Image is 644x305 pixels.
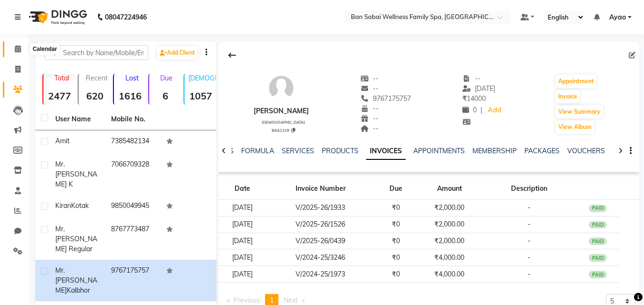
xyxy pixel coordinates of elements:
a: PACKAGES [524,147,560,155]
button: Invoice [556,90,580,103]
span: [DATE] [462,84,495,93]
td: [DATE] [218,216,266,233]
span: Kalbhor [67,286,90,295]
td: ₹2,000.00 [418,200,481,216]
span: -- [360,74,378,83]
td: V/2025-26/1526 [266,216,375,233]
div: Back to Client [222,46,242,64]
span: -- [360,124,378,133]
span: Mr. [55,225,65,233]
span: - [528,270,531,278]
span: [PERSON_NAME] Regular [55,235,97,253]
span: 14000 [462,94,486,103]
a: VOUCHERS [567,147,605,155]
span: -- [360,104,378,113]
span: Kiran [55,201,71,210]
a: FORMULA [241,147,274,155]
strong: 620 [79,90,111,102]
p: Due [151,74,182,82]
span: Ayao [609,12,626,22]
td: 7066709328 [105,154,161,195]
td: V/2025-26/0439 [266,233,375,249]
input: Search by Name/Mobile/Email/Code [44,45,148,60]
td: [DATE] [218,233,266,249]
span: Amit [55,137,70,145]
td: [DATE] [218,266,266,283]
span: Kotak [71,201,89,210]
span: [PERSON_NAME] K [55,170,97,188]
span: - [528,220,531,228]
div: PAID [589,221,607,229]
span: Mr.[PERSON_NAME] [55,266,97,295]
p: Total [47,74,76,82]
span: Mr. [55,160,65,168]
div: PAID [589,237,607,245]
div: BKA1329 [257,127,309,133]
strong: 6 [149,90,182,102]
span: Next [284,296,298,305]
th: Invoice Number [266,178,375,200]
span: 0 [462,106,477,114]
button: View Album [556,120,594,134]
b: 08047224946 [105,4,147,30]
td: ₹0 [375,200,418,216]
span: | [480,105,482,115]
a: PRODUCTS [322,147,358,155]
strong: 2477 [43,90,76,102]
p: [DEMOGRAPHIC_DATA] [188,74,217,82]
div: [PERSON_NAME] [254,106,309,116]
a: INVOICES [366,143,406,160]
button: View Summary [556,105,603,118]
div: Calendar [30,43,59,55]
td: ₹0 [375,216,418,233]
span: 1 [270,296,274,305]
td: 9767175757 [105,260,161,301]
td: [DATE] [218,249,266,266]
td: ₹4,000.00 [418,266,481,283]
td: ₹0 [375,266,418,283]
div: PAID [589,271,607,278]
td: V/2025-26/1933 [266,200,375,216]
td: V/2024-25/3246 [266,249,375,266]
a: Add Client [157,46,197,59]
a: MEMBERSHIP [472,147,517,155]
span: -- [462,74,480,83]
img: logo [24,4,90,30]
strong: 1057 [184,90,217,102]
td: ₹0 [375,233,418,249]
th: Due [375,178,418,200]
th: User Name [50,108,105,130]
span: - [528,203,531,212]
button: Appointment [556,75,596,88]
td: 7385482134 [105,130,161,154]
td: [DATE] [218,200,266,216]
span: - [528,236,531,245]
div: PAID [589,205,607,212]
span: 9767175757 [360,94,411,103]
span: - [528,253,531,262]
span: -- [360,84,378,93]
td: ₹2,000.00 [418,216,481,233]
th: Description [481,178,577,200]
span: ₹ [462,94,467,103]
a: APPOINTMENTS [413,147,465,155]
p: Lost [118,74,146,82]
div: PAID [589,254,607,262]
th: Date [218,178,266,200]
span: [DEMOGRAPHIC_DATA] [262,120,305,125]
td: ₹2,000.00 [418,233,481,249]
td: ₹0 [375,249,418,266]
td: V/2024-25/1973 [266,266,375,283]
img: avatar [267,74,296,102]
span: -- [360,114,378,123]
th: Amount [418,178,481,200]
span: Previous [234,296,260,305]
p: Recent [82,74,111,82]
th: Mobile No. [105,108,161,130]
td: ₹4,000.00 [418,249,481,266]
strong: 1616 [114,90,146,102]
a: SERVICES [282,147,314,155]
td: 9850049945 [105,195,161,218]
td: 8767773487 [105,218,161,260]
a: Add [486,104,503,117]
